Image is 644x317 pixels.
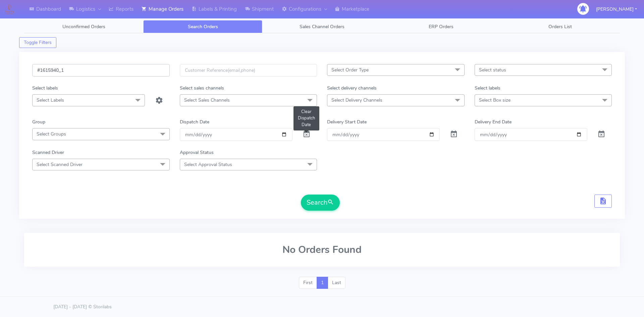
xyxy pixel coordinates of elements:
[327,118,367,125] label: Delivery Start Date
[548,23,572,30] span: Orders List
[180,149,214,156] label: Approval Status
[188,23,218,30] span: Search Orders
[37,97,64,103] span: Select Labels
[475,85,500,92] label: Select labels
[591,2,642,16] button: [PERSON_NAME]
[180,64,317,76] input: Customer Reference(email,phone)
[32,64,170,76] input: Order Id
[37,161,83,168] span: Select Scanned Driver
[475,118,512,125] label: Delivery End Date
[180,85,224,92] label: Select sales channels
[32,85,58,92] label: Select labels
[184,97,230,103] span: Select Sales Channels
[331,97,382,103] span: Select Delivery Channels
[317,277,328,289] a: 1
[24,20,620,33] ul: Tabs
[184,161,232,168] span: Select Approval Status
[62,23,105,30] span: Unconfirmed Orders
[32,149,64,156] label: Scanned Driver
[300,23,344,30] span: Sales Channel Orders
[479,97,511,103] span: Select Box size
[37,131,66,137] span: Select Groups
[19,37,56,48] button: Toggle Filters
[479,67,506,73] span: Select status
[429,23,453,30] span: ERP Orders
[32,118,45,125] label: Group
[180,118,209,125] label: Dispatch Date
[331,67,369,73] span: Select Order Type
[301,195,340,211] button: Search
[32,244,612,255] h2: No Orders Found
[327,85,377,92] label: Select delivery channels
